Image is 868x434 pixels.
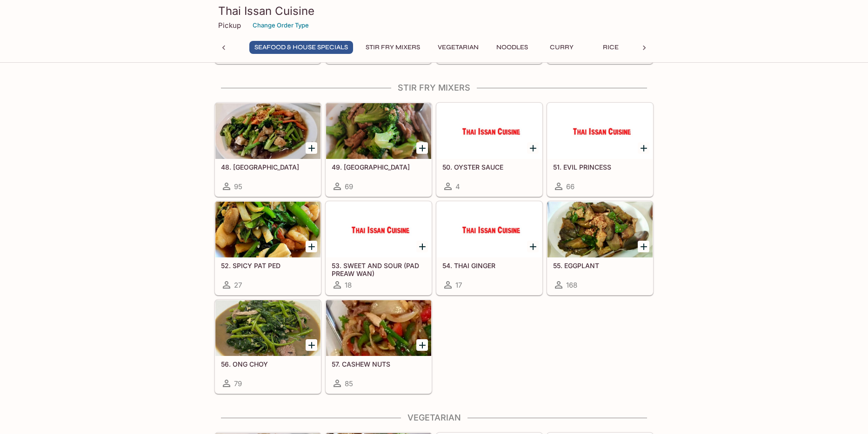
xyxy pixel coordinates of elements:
[442,262,536,270] h5: 54. THAI GINGER
[215,201,321,295] a: 52. SPICY PAT PED27
[541,41,582,54] button: Curry
[548,103,653,159] div: 51. EVIL PRINCESS
[455,182,460,191] span: 4
[326,300,431,356] div: 57. CASHEW NUTS
[215,103,321,197] a: 48. [GEOGRAPHIC_DATA]95
[215,300,320,356] div: 56. ONG CHOY
[215,202,320,257] div: 52. SPICY PAT PED
[249,41,353,54] button: Seafood & House Specials
[221,262,315,270] h5: 52. SPICY PAT PED
[436,103,542,197] a: 50. OYSTER SAUCE4
[214,83,654,93] h4: Stir Fry Mixers
[566,281,577,289] span: 168
[218,21,241,30] p: Pickup
[547,103,653,197] a: 51. EVIL PRINCESS66
[221,163,315,171] h5: 48. [GEOGRAPHIC_DATA]
[345,182,353,191] span: 69
[332,360,426,368] h5: 57. CASHEW NUTS
[437,202,542,257] div: 54. THAI GINGER
[326,103,432,197] a: 49. [GEOGRAPHIC_DATA]69
[234,379,242,388] span: 79
[326,300,432,394] a: 57. CASHEW NUTS85
[455,281,462,289] span: 17
[306,241,317,252] button: Add 52. SPICY PAT PED
[527,142,539,154] button: Add 50. OYSTER SAUCE
[218,4,650,18] h3: Thai Issan Cuisine
[306,142,317,154] button: Add 48. GARLIC
[234,182,242,191] span: 95
[416,241,428,252] button: Add 53. SWEET AND SOUR (PAD PREAW WAN)
[553,262,647,270] h5: 55. EGGPLANT
[326,202,431,257] div: 53. SWEET AND SOUR (PAD PREAW WAN)
[638,241,649,252] button: Add 55. EGGPLANT
[416,142,428,154] button: Add 49. BROCCOLI
[491,41,533,54] button: Noodles
[221,360,315,368] h5: 56. ONG CHOY
[547,201,653,295] a: 55. EGGPLANT168
[437,103,542,159] div: 50. OYSTER SAUCE
[326,201,432,295] a: 53. SWEET AND SOUR (PAD PREAW WAN)18
[433,41,484,54] button: Vegetarian
[638,142,649,154] button: Add 51. EVIL PRINCESS
[527,241,539,252] button: Add 54. THAI GINGER
[234,281,242,289] span: 27
[326,103,431,159] div: 49. BROCCOLI
[416,339,428,351] button: Add 57. CASHEW NUTS
[566,182,574,191] span: 66
[332,262,426,277] h5: 53. SWEET AND SOUR (PAD PREAW WAN)
[345,281,352,289] span: 18
[548,202,653,257] div: 55. EGGPLANT
[436,201,542,295] a: 54. THAI GINGER17
[332,163,426,171] h5: 49. [GEOGRAPHIC_DATA]
[553,163,647,171] h5: 51. EVIL PRINCESS
[345,379,353,388] span: 85
[215,300,321,394] a: 56. ONG CHOY79
[215,103,320,159] div: 48. GARLIC
[361,41,425,54] button: Stir Fry Mixers
[248,18,313,33] button: Change Order Type
[590,41,632,54] button: Rice
[306,339,317,351] button: Add 56. ONG CHOY
[214,413,654,423] h4: Vegetarian
[442,163,536,171] h5: 50. OYSTER SAUCE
